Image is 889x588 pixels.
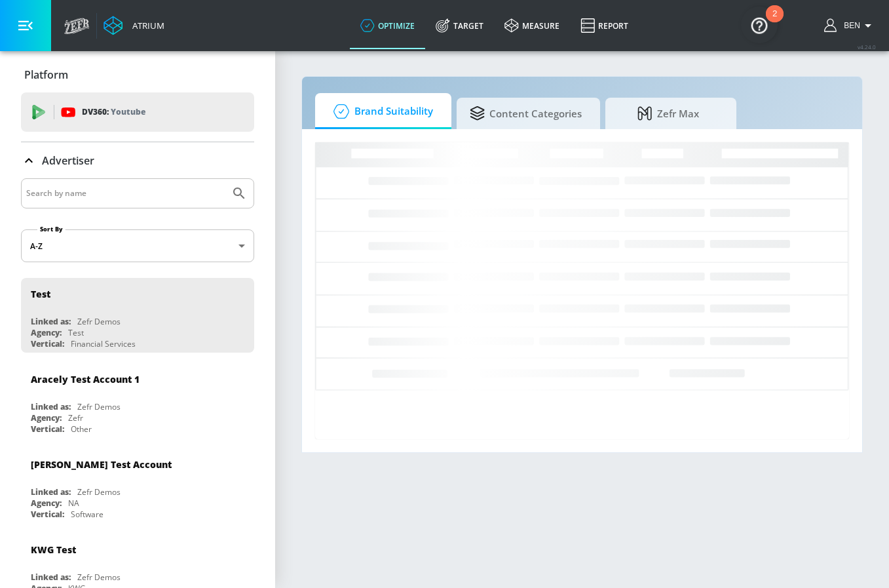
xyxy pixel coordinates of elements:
div: Vertical: [31,338,64,349]
div: Aracely Test Account 1Linked as:Zefr DemosAgency:ZefrVertical:Other [21,363,254,438]
div: Zefr Demos [77,316,121,327]
p: DV360: [82,105,145,119]
span: login as: ben@bskconsulting.co [839,21,860,30]
div: KWG Test [31,543,76,556]
div: Aracely Test Account 1 [31,373,140,385]
div: Linked as: [31,572,71,583]
div: Test [68,327,84,338]
button: Ben [824,18,876,33]
button: Open Resource Center, 2 new notifications [741,7,778,43]
div: Linked as: [31,486,71,498]
span: Zefr Max [618,98,718,129]
div: Agency: [31,412,62,423]
div: Zefr Demos [77,401,121,412]
div: Advertiser [21,142,254,179]
div: Vertical: [31,423,64,435]
div: TestLinked as:Zefr DemosAgency:TestVertical:Financial Services [21,278,254,353]
div: 2 [772,14,777,31]
div: Platform [21,56,254,93]
div: A-Z [21,229,254,262]
p: Platform [24,68,68,82]
input: Search by name [26,185,225,202]
div: Zefr Demos [77,486,121,498]
span: Brand Suitability [328,96,433,127]
div: [PERSON_NAME] Test AccountLinked as:Zefr DemosAgency:NAVertical:Software [21,448,254,523]
label: Sort By [37,225,66,233]
a: measure [494,2,570,49]
p: Youtube [111,105,145,119]
div: Software [71,509,104,520]
span: Content Categories [470,98,582,129]
div: [PERSON_NAME] Test Account [31,458,172,471]
div: Vertical: [31,509,64,520]
span: v 4.24.0 [858,43,876,50]
div: Test [31,288,50,300]
div: Linked as: [31,401,71,412]
a: Report [570,2,639,49]
div: NA [68,498,79,509]
a: Target [425,2,494,49]
div: Atrium [127,20,164,31]
div: Zefr [68,412,83,423]
div: Agency: [31,498,62,509]
a: optimize [350,2,425,49]
p: Advertiser [42,153,94,168]
div: Agency: [31,327,62,338]
a: Atrium [104,16,164,35]
div: Other [71,423,92,435]
div: Zefr Demos [77,572,121,583]
div: Financial Services [71,338,136,349]
div: Linked as: [31,316,71,327]
div: DV360: Youtube [21,92,254,132]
